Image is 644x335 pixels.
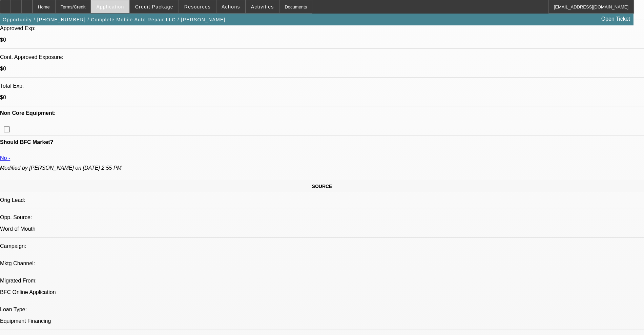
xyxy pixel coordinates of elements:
span: SOURCE [312,184,332,189]
button: Credit Package [130,0,179,13]
span: Resources [184,4,211,9]
span: Opportunity / [PHONE_NUMBER] / Complete Mobile Auto Repair LLC / [PERSON_NAME] [3,17,226,22]
span: Credit Package [135,4,173,9]
span: Activities [251,4,274,9]
span: Actions [222,4,240,9]
button: Actions [216,0,245,13]
span: Application [96,4,124,9]
button: Resources [179,0,216,13]
a: Open Ticket [599,13,633,25]
button: Activities [246,0,279,13]
button: Application [91,0,129,13]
